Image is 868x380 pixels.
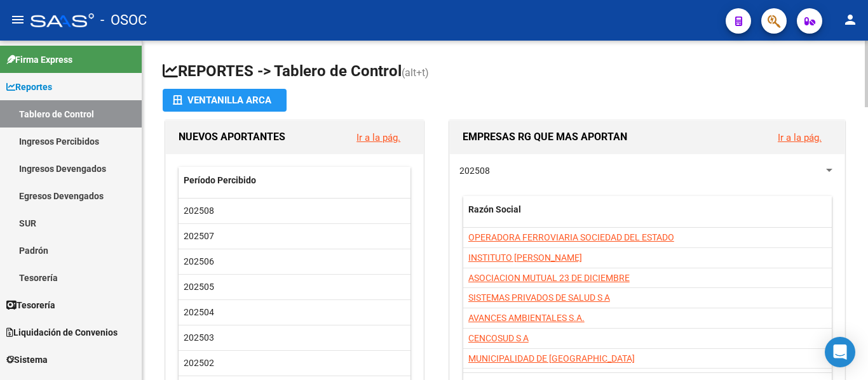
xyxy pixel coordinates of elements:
datatable-header-cell: Período Percibido [179,167,525,194]
span: 202508 [459,166,490,176]
mat-icon: menu [10,12,25,27]
span: Liquidación de Convenios [6,325,118,339]
span: EMPRESAS RG QUE MAS APORTAN [463,131,627,143]
span: 202506 [184,256,214,266]
span: INSTITUTO [PERSON_NAME] [468,252,582,263]
button: Ir a la pág. [768,126,832,149]
a: Ir a la pág. [778,132,822,143]
span: 202502 [184,358,214,368]
span: (alt+t) [402,67,429,79]
span: 202508 [184,206,214,216]
span: OPERADORA FERROVIARIA SOCIEDAD DEL ESTADO [468,232,674,242]
span: 202504 [184,307,214,317]
div: Open Intercom Messenger [825,337,855,367]
span: SISTEMAS PRIVADOS DE SALUD S A [468,292,610,303]
span: NUEVOS APORTANTES [179,131,285,143]
div: Ventanilla ARCA [173,89,276,112]
span: 202505 [184,282,214,292]
span: Reportes [6,80,52,94]
span: Firma Express [6,53,72,67]
span: AVANCES AMBIENTALES S.A. [468,313,585,323]
span: 202507 [184,231,214,241]
span: 202503 [184,332,214,343]
span: CENCOSUD S A [468,333,529,343]
span: Razón Social [468,204,521,214]
span: - OSOC [100,6,147,34]
mat-icon: person [843,12,858,27]
span: Período Percibido [184,175,256,185]
h1: REPORTES -> Tablero de Control [163,61,848,83]
span: ASOCIACION MUTUAL 23 DE DICIEMBRE [468,273,630,283]
span: Sistema [6,353,48,367]
a: Ir a la pág. [356,132,400,143]
button: Ventanilla ARCA [163,89,287,112]
span: Tesorería [6,298,55,312]
button: Ir a la pág. [346,126,410,149]
span: MUNICIPALIDAD DE [GEOGRAPHIC_DATA] [468,353,635,364]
